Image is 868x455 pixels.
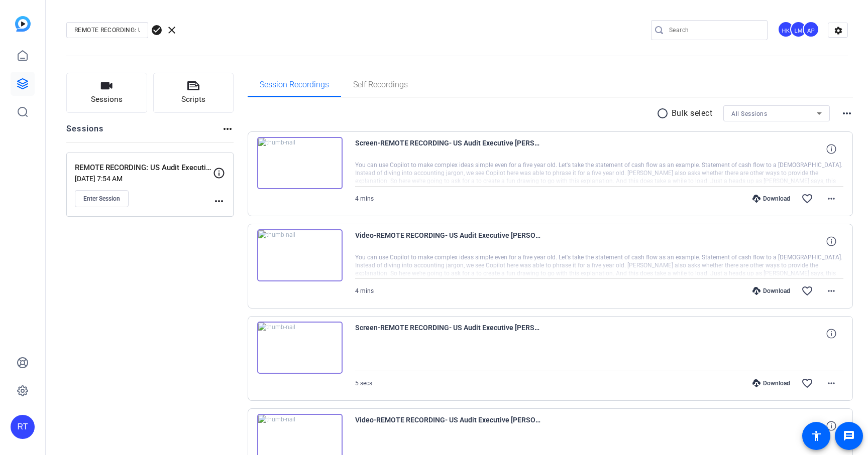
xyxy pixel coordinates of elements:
[83,195,120,203] span: Enter Session
[803,21,820,39] ngx-avatar: Andrew Penziner
[355,414,541,438] span: Video-REMOTE RECORDING- US Audit Executive [PERSON_NAME]-REMOTE RECORDING- US Audit Executive Lea...
[778,21,794,38] div: HK
[355,287,374,294] span: 4 mins
[801,285,813,297] mat-icon: favorite_border
[213,195,225,207] mat-icon: more_horiz
[825,285,837,297] mat-icon: more_horiz
[355,229,541,253] span: Video-REMOTE RECORDING- US Audit Executive [PERSON_NAME]-REMOTE RECORDING- US Audit Executive Lea...
[778,21,795,39] ngx-avatar: Hakim Kabbaj
[355,380,372,387] span: 5 secs
[181,94,205,105] span: Scripts
[75,175,213,183] p: [DATE] 7:54 AM
[825,193,837,205] mat-icon: more_horiz
[355,322,541,346] span: Screen-REMOTE RECORDING- US Audit Executive [PERSON_NAME]-REMOTE RECORDING- US Audit Executive Le...
[15,16,31,32] img: blue-gradient.svg
[151,24,163,36] span: check_circle
[66,123,104,142] h2: Sessions
[355,195,374,202] span: 4 mins
[747,195,795,203] div: Download
[731,110,767,117] span: All Sessions
[803,21,819,38] div: AP
[657,107,672,119] mat-icon: radio_button_unchecked
[166,24,178,36] span: clear
[801,193,813,205] mat-icon: favorite_border
[75,190,129,207] button: Enter Session
[790,21,808,39] ngx-avatar: Lalo Moreno
[828,23,848,38] mat-icon: settings
[355,137,541,161] span: Screen-REMOTE RECORDING- US Audit Executive [PERSON_NAME]-REMOTE RECORDING- US Audit Executive Le...
[66,73,147,113] button: Sessions
[153,73,234,113] button: Scripts
[353,81,408,89] span: Self Recordings
[11,415,35,439] div: RT
[257,137,343,189] img: thumb-nail
[91,94,123,105] span: Sessions
[790,21,807,38] div: LM
[74,24,140,36] input: Enter Project Name
[257,229,343,281] img: thumb-nail
[825,377,837,389] mat-icon: more_horiz
[257,322,343,374] img: thumb-nail
[260,81,329,89] span: Session Recordings
[672,107,713,119] p: Bulk select
[747,379,795,387] div: Download
[75,162,213,174] p: REMOTE RECORDING: US Audit Executive Leadership Forum – AI Demo (2507-11723-CS)
[843,430,855,442] mat-icon: message
[222,123,234,135] mat-icon: more_horiz
[810,430,822,442] mat-icon: accessibility
[747,287,795,295] div: Download
[801,377,813,389] mat-icon: favorite_border
[669,24,759,36] input: Search
[841,107,853,119] mat-icon: more_horiz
